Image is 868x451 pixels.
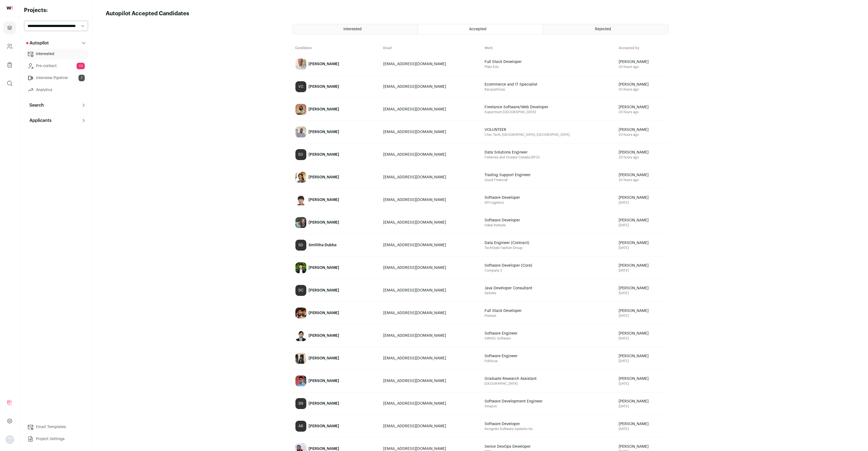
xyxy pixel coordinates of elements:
span: [DATE] [619,404,666,408]
a: [PERSON_NAME] [293,257,380,279]
span: Data Solutions Engineer [485,150,550,155]
div: EG [295,149,306,160]
span: 20 hours ago [619,87,666,92]
span: Company 3 [485,268,613,273]
span: [PERSON_NAME] [619,308,666,314]
span: [DATE] [619,200,666,205]
div: [PERSON_NAME] [309,61,339,67]
div: [EMAIL_ADDRESS][DOMAIN_NAME] [383,333,479,338]
span: Fisheries and Oceans Canada (DFO) [485,155,613,160]
a: [PERSON_NAME] [293,302,380,324]
span: [PERSON_NAME] [619,240,666,246]
span: SWIVEL Software [485,336,613,341]
span: Publicus [485,359,613,363]
span: [DATE] [619,336,666,341]
span: [PERSON_NAME] [619,263,666,268]
span: Senior DevOps Developer [485,444,550,449]
span: Trading Support Engineer [485,172,550,178]
a: DC [PERSON_NAME] [293,279,380,301]
span: [DATE] [619,268,666,273]
a: [PERSON_NAME] [293,212,380,233]
th: Email [380,43,482,53]
a: [PERSON_NAME] [293,53,380,75]
span: [PERSON_NAME] [619,218,666,223]
a: Project Settings [24,434,88,444]
span: [PERSON_NAME] [619,150,666,155]
span: Java Developer Consultant [485,285,550,291]
span: 20 hours ago [619,155,666,160]
button: Applicants [24,115,88,126]
div: SN [295,398,306,409]
div: [PERSON_NAME] [309,356,339,361]
div: [EMAIL_ADDRESS][DOMAIN_NAME] [383,220,479,225]
div: [EMAIL_ADDRESS][DOMAIN_NAME] [383,175,479,180]
div: [EMAIL_ADDRESS][DOMAIN_NAME] [383,310,479,316]
div: [EMAIL_ADDRESS][DOMAIN_NAME] [383,152,479,157]
p: Autopilot [26,40,49,46]
div: AR [295,421,306,432]
div: [EMAIL_ADDRESS][DOMAIN_NAME] [383,129,479,135]
span: Rejected [595,27,611,31]
div: [PERSON_NAME] [309,220,339,225]
span: [PERSON_NAME] [619,104,666,110]
div: [PERSON_NAME] [309,265,339,270]
button: Search [24,100,88,111]
span: SPI Logistics [485,200,613,205]
h2: Projects: [24,7,88,14]
img: 705a5f1f34299998d3d8e6934df04ebeaf8f4e16dd045c585638f0249bd8dbe0 [295,375,306,386]
img: bb7527f861729f18513ccfbde12bbe2a92439ffd72ec0de45929135a9f8d4fd3.jpg [295,330,306,341]
th: Accepted by [616,43,669,53]
span: [PERSON_NAME] [619,376,666,381]
img: 3d48ba96c76333f75bfde188ce94b2559391bc99f85f5430c12fc85490280e2b.jpg [295,217,306,228]
div: [EMAIL_ADDRESS][DOMAIN_NAME] [383,84,479,89]
span: [PERSON_NAME] [619,59,666,65]
div: SD [295,240,306,251]
p: Search [26,102,44,109]
span: Software Development Engineer [485,399,550,404]
span: 20 hours ago [619,178,666,182]
a: SN [PERSON_NAME] [293,393,380,414]
span: Ecommerce and IT Specialist [485,82,550,87]
span: [PERSON_NAME] [619,82,666,87]
span: 20 hours ago [619,65,666,69]
span: [DATE] [619,427,666,431]
span: [DATE] [619,314,666,318]
img: bfc69dbcb2cdc9fa3233d7e81d26ccc673bbd0cfc508b5e3da6927b6b42f14b6.jpg [295,127,306,137]
div: [PERSON_NAME] [309,152,339,157]
span: [DATE] [619,246,666,250]
span: [GEOGRAPHIC_DATA] [485,381,613,386]
span: [PERSON_NAME] [619,172,666,178]
span: Software Engineer [485,353,550,359]
span: RacquetGuys [485,87,613,92]
span: VOLUNTEER [485,127,550,133]
span: Pixieset [485,314,613,318]
span: Incognito Software Systems Inc [485,427,613,431]
span: Freelance Software/Web Developer [485,104,550,110]
span: Full Stack Developer [485,59,550,65]
img: 1990ea9321deabfe41c85aa268765a7fb092f4090d88b96249347d76ab4c3952.jpg [295,353,306,364]
a: [PERSON_NAME] [293,98,380,120]
span: [PERSON_NAME] [619,444,666,449]
span: Hakai Institute [485,223,613,227]
span: Software Developer [485,195,550,200]
span: Graduate Research Assistant [485,376,550,381]
span: Plato Edu [485,65,613,69]
img: 281e3230e04bf62b0493838d7fb0ed23c2f6b9c51535039b5eeb3f898c4485cb.jpg [295,172,306,183]
div: [PERSON_NAME] [309,423,339,429]
span: [PERSON_NAME] [619,195,666,200]
span: Software Developer (Core) [485,263,550,268]
span: [DATE] [619,291,666,295]
th: Candidate [292,43,380,53]
img: 9c5bfbc41c8ba9cfd97e0be701c944e86964cf80817a4e690d44a916d364d8ec.jpg [295,262,306,273]
span: 20 hours ago [619,133,666,137]
span: Supermum [GEOGRAPHIC_DATA] [485,110,613,114]
a: Company and ATS Settings [3,40,16,53]
img: 13cbc845bffa8db5cd2e53c28e0e8a86855abee793e04c9bc51b55d85940fa28.jpg [295,308,306,318]
a: [PERSON_NAME] [293,121,380,143]
div: [PERSON_NAME] [309,378,339,384]
span: Deloitte [485,291,613,295]
span: 13 [77,63,85,69]
div: [EMAIL_ADDRESS][DOMAIN_NAME] [383,265,479,270]
div: [EMAIL_ADDRESS][DOMAIN_NAME] [383,423,479,429]
span: Software Developer [485,421,550,427]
